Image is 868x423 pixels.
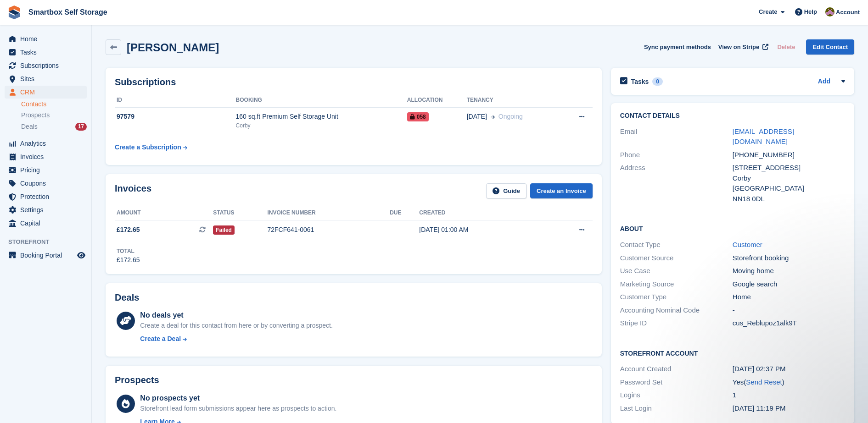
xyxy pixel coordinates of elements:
div: Use Case [620,266,733,276]
div: Moving home [733,266,845,276]
div: Address [620,163,733,204]
span: Protection [20,190,75,203]
a: Guide [486,183,526,198]
a: Deals 17 [21,122,87,132]
div: Storefront booking [733,253,845,264]
a: [EMAIL_ADDRESS][DOMAIN_NAME] [733,127,794,146]
span: Capital [20,217,75,230]
a: menu [5,72,87,85]
div: Total [117,247,140,255]
span: 058 [407,112,429,121]
div: 0 [652,77,663,86]
span: Prospects [21,111,50,120]
span: Help [804,7,817,16]
div: Customer Type [620,292,733,302]
th: Created [419,206,543,220]
img: Kayleigh Devlin [825,7,834,16]
div: Google search [733,279,845,290]
span: Account [836,8,860,17]
span: Create [759,7,777,16]
div: Corby [236,121,407,130]
div: Home [733,292,845,302]
th: ID [115,93,236,108]
h2: Storefront Account [620,348,845,357]
div: [GEOGRAPHIC_DATA] [733,183,845,194]
a: menu [5,203,87,216]
div: Create a Deal [140,334,181,344]
th: Allocation [407,93,467,108]
div: Contact Type [620,240,733,250]
h2: Invoices [115,183,151,198]
div: [DATE] 01:00 AM [419,225,543,235]
th: Due [390,206,419,220]
div: 97579 [115,112,236,121]
a: menu [5,46,87,59]
button: Sync payment methods [644,39,711,55]
span: Booking Portal [20,249,75,262]
a: Prospects [21,110,87,120]
span: Pricing [20,164,75,176]
button: Delete [773,39,799,55]
a: Edit Contact [806,39,854,55]
div: £172.65 [117,255,140,265]
h2: Contact Details [620,112,845,120]
a: menu [5,190,87,203]
div: Last Login [620,403,733,414]
a: Customer [733,241,762,248]
h2: Deals [115,292,139,303]
th: Tenancy [467,93,560,108]
div: Create a Subscription [115,143,181,152]
th: Amount [115,206,213,220]
div: No prospects yet [140,393,336,404]
h2: Tasks [631,77,649,86]
span: Deals [21,122,38,131]
img: stora-icon-8386f47178a22dfd0bd8f6a31ec36ba5ce8667c1dd55bd0f319d3a0aa187defe.svg [7,5,21,19]
div: Customer Source [620,253,733,264]
h2: Prospects [115,375,159,385]
a: menu [5,150,87,163]
div: Email [620,126,733,147]
a: menu [5,137,87,150]
div: [STREET_ADDRESS] [733,163,845,173]
a: Create an Invoice [530,183,593,198]
span: Home [20,33,75,45]
span: Sites [20,72,75,85]
th: Status [213,206,267,220]
a: Create a Deal [140,334,332,344]
a: menu [5,33,87,45]
a: Contacts [21,100,87,109]
a: menu [5,164,87,176]
div: No deals yet [140,310,332,321]
div: Create a deal for this contact from here or by converting a prospect. [140,321,332,330]
span: Analytics [20,137,75,150]
span: Invoices [20,150,75,163]
div: Password Set [620,377,733,388]
span: CRM [20,86,75,99]
span: £172.65 [117,225,140,235]
h2: Subscriptions [115,77,593,88]
a: menu [5,59,87,72]
a: View on Stripe [715,39,770,55]
a: menu [5,86,87,99]
div: Stripe ID [620,318,733,329]
div: - [733,305,845,316]
div: Corby [733,173,845,184]
div: 17 [75,123,87,131]
span: View on Stripe [718,43,759,52]
span: [DATE] [467,112,487,121]
div: Account Created [620,364,733,374]
th: Booking [236,93,407,108]
div: cus_Reblupoz1alk9T [733,318,845,329]
h2: [PERSON_NAME] [127,41,219,54]
div: Accounting Nominal Code [620,305,733,316]
div: NN18 0DL [733,194,845,204]
a: Add [818,77,830,87]
span: Coupons [20,177,75,190]
a: Smartbox Self Storage [25,5,111,20]
div: Logins [620,390,733,401]
a: menu [5,177,87,190]
a: Create a Subscription [115,139,187,156]
div: 160 sq.ft Premium Self Storage Unit [236,112,407,121]
div: Storefront lead form submissions appear here as prospects to action. [140,404,336,413]
div: Marketing Source [620,279,733,290]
